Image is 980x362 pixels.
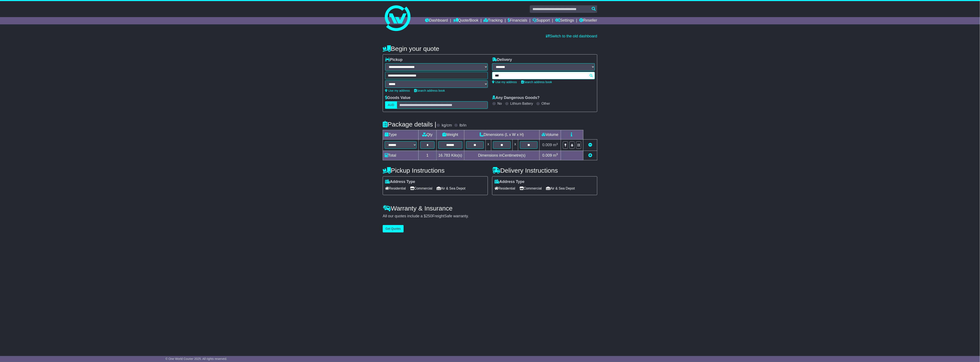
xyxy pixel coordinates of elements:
[484,17,503,24] a: Tracking
[385,101,397,109] label: AUD
[546,185,575,192] span: Air & Sea Depot
[410,185,432,192] span: Commercial
[385,89,410,92] a: Use my address
[510,102,533,106] label: Lithium Battery
[426,214,432,218] span: 250
[555,17,574,24] a: Settings
[494,185,515,192] span: Residential
[542,102,550,106] label: Other
[521,80,552,84] a: Search address book
[419,130,437,140] td: Qty
[588,143,592,147] a: Remove this item
[437,185,466,192] span: Air & Sea Depot
[385,180,415,184] label: Address Type
[497,102,502,106] label: No
[553,153,558,157] span: m
[546,34,597,38] a: Switch to the old dashboard
[556,153,558,156] sup: 3
[385,57,403,62] label: Pickup
[436,151,464,160] td: Kilo(s)
[383,151,419,160] td: Total
[385,185,406,192] span: Residential
[579,17,597,24] a: Reseller
[165,357,227,361] span: © One World Courier 2025. All rights reserved.
[459,123,466,128] label: lb/in
[425,17,448,24] a: Dashboard
[512,140,518,151] td: x
[492,57,512,62] label: Delivery
[588,153,592,157] a: Add new item
[492,167,597,174] h4: Delivery Instructions
[383,205,597,212] h4: Warranty & Insurance
[383,225,404,233] button: Get Quotes
[419,151,437,160] td: 1
[414,89,445,92] a: Search address book
[492,80,517,84] a: Use my address
[453,17,478,24] a: Quote/Book
[494,180,525,184] label: Address Type
[539,130,561,140] td: Volume
[383,167,488,174] h4: Pickup Instructions
[533,17,550,24] a: Support
[464,151,539,160] td: Dimensions in Centimetre(s)
[492,96,540,100] label: Any Dangerous Goods?
[556,142,558,146] sup: 3
[383,45,597,52] h4: Begin your quote
[464,130,539,140] td: Dimensions (L x W x H)
[519,185,542,192] span: Commercial
[436,130,464,140] td: Weight
[383,121,436,128] h4: Package details |
[383,130,419,140] td: Type
[383,214,597,219] div: All our quotes include a $ FreightSafe warranty.
[553,143,558,147] span: m
[492,72,595,79] typeahead: Please provide city
[486,140,491,151] td: x
[542,143,552,147] span: 0.009
[442,123,452,128] label: kg/cm
[508,17,527,24] a: Financials
[542,153,552,157] span: 0.009
[385,96,411,100] label: Goods Value
[438,153,450,157] span: 16.783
